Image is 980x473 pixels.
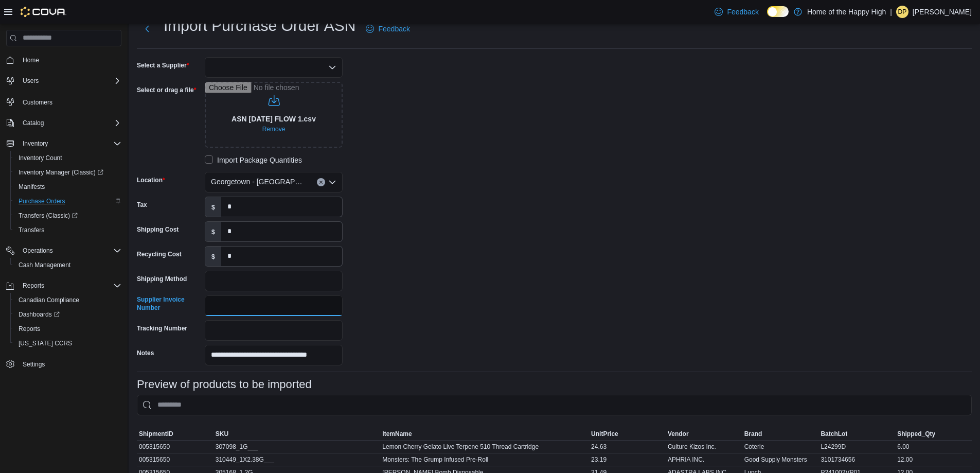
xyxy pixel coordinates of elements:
span: Users [19,75,121,87]
a: Transfers (Classic) [14,209,82,222]
a: Inventory Manager (Classic) [14,166,108,179]
button: ItemName [380,428,589,440]
span: ShipmentID [139,430,173,438]
button: Vendor [666,428,742,440]
a: Cash Management [14,259,75,271]
button: Users [2,74,126,88]
span: Customers [19,95,121,108]
label: Tracking Number [137,324,187,332]
span: Reports [23,282,44,290]
div: Lemon Cherry Gelato Live Terpene 510 Thread Cartridge [380,441,589,453]
button: Inventory [19,137,52,150]
span: Inventory Manager (Classic) [19,168,103,177]
a: Feedback [710,2,762,22]
input: Use aria labels when no actual label is in use [205,82,343,148]
button: BatchLot [818,428,895,440]
button: Catalog [19,117,48,129]
span: Settings [19,358,121,371]
span: Canadian Compliance [19,296,79,304]
label: Select or drag a file [137,86,196,94]
a: Customers [19,96,57,109]
div: 23.19 [589,453,666,466]
button: Reports [10,322,126,336]
label: $ [205,247,221,266]
button: Next [137,19,157,39]
div: Culture Kizos Inc. [666,441,742,453]
span: Purchase Orders [14,195,121,207]
div: L24299D [818,441,895,453]
span: Transfers (Classic) [14,209,121,222]
span: Catalog [23,119,44,127]
button: Brand [742,428,819,440]
label: Select a Supplier [137,61,189,69]
nav: Complex example [6,48,121,398]
span: Reports [14,323,121,335]
button: Clear input [317,178,325,186]
button: Open list of options [328,178,336,186]
div: 005315650 [137,441,213,453]
a: Canadian Compliance [14,294,83,306]
span: Catalog [19,117,121,129]
a: Manifests [14,181,49,193]
label: Tax [137,201,147,209]
span: Settings [23,360,45,369]
div: 6.00 [895,441,972,453]
span: Georgetown - [GEOGRAPHIC_DATA] - Fire & Flower [211,176,307,188]
span: [US_STATE] CCRS [19,339,72,347]
span: Purchase Orders [19,197,65,205]
label: $ [205,222,221,241]
div: 005315650 [137,453,213,466]
h1: Import Purchase Order ASN [164,15,355,36]
span: Remove [262,125,286,133]
div: 24.63 [589,441,666,453]
button: Inventory Count [10,151,126,165]
span: Inventory [23,139,48,148]
button: ShipmentID [137,428,213,440]
a: Transfers (Classic) [10,208,126,223]
span: Feedback [727,7,758,17]
span: Customers [23,98,52,107]
span: Cash Management [19,261,70,269]
a: Dashboards [14,308,64,321]
button: Settings [2,357,126,372]
label: Recycling Cost [137,250,182,258]
span: Manifests [19,183,45,191]
span: SKU [216,430,228,438]
a: Dashboards [10,307,126,322]
span: Canadian Compliance [14,294,121,306]
div: 3101734656 [818,453,895,466]
button: Purchase Orders [10,194,126,208]
img: Cova [21,7,66,17]
span: Operations [19,244,121,257]
a: [US_STATE] CCRS [14,337,76,349]
p: | [890,6,892,18]
span: Manifests [14,181,121,193]
h3: Preview of products to be imported [137,378,312,391]
label: Supplier Invoice Number [137,295,201,312]
button: UnitPrice [589,428,666,440]
label: Notes [137,349,154,357]
button: Canadian Compliance [10,293,126,307]
button: SKU [213,428,381,440]
a: Transfers [14,224,48,236]
span: Transfers (Classic) [19,212,78,220]
span: Brand [744,430,762,438]
button: Operations [19,244,57,257]
button: Catalog [2,116,126,130]
span: DP [898,6,907,18]
input: This is a search bar. As you type, the results lower in the page will automatically filter. [137,395,972,415]
span: Home [19,54,121,66]
span: Dashboards [19,310,60,319]
a: Home [19,54,43,66]
span: Shipped_Qty [897,430,935,438]
div: Monsters: The Grump Infused Pre-Roll [380,453,589,466]
span: Reports [19,279,121,292]
span: Washington CCRS [14,337,121,349]
div: Deanna Pimentel [896,6,908,18]
a: Inventory Manager (Classic) [10,165,126,180]
span: Inventory Count [19,154,62,162]
button: Reports [2,278,126,293]
button: Manifests [10,180,126,194]
span: Vendor [668,430,689,438]
div: APHRIA INC. [666,453,742,466]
